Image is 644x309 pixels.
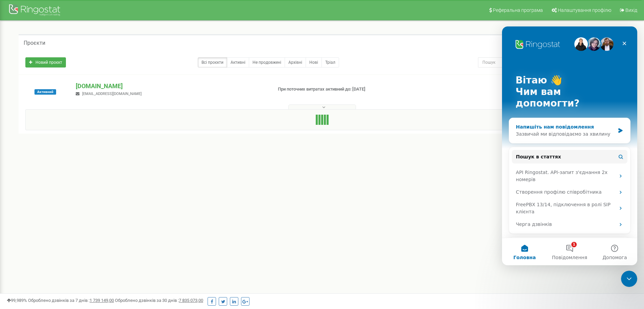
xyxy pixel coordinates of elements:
a: Активні [227,57,249,67]
h5: Проєкти [24,40,45,46]
a: Новий проєкт [25,57,66,67]
a: Тріал [321,57,339,67]
span: Реферальна програма [493,7,543,13]
p: [DOMAIN_NAME] [76,82,267,91]
u: 7 835 073,00 [179,298,203,303]
u: 1 739 149,00 [90,298,114,303]
input: Пошук [478,57,588,67]
span: Налаштування профілю [558,7,611,13]
a: Всі проєкти [198,57,227,67]
a: Архівні [285,57,306,67]
iframe: Intercom live chat [621,271,637,287]
span: Вихід [625,7,637,13]
span: [EMAIL_ADDRESS][DOMAIN_NAME] [82,92,142,96]
span: Оброблено дзвінків за 30 днів : [115,298,203,303]
a: Нові [306,57,322,67]
span: Оброблено дзвінків за 7 днів : [28,298,114,303]
span: Активний [34,89,56,95]
p: При поточних витратах активний до: [DATE] [278,86,419,93]
iframe: Intercom live chat [502,26,637,265]
span: 99,989% [7,298,27,303]
a: Не продовжені [249,57,285,67]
